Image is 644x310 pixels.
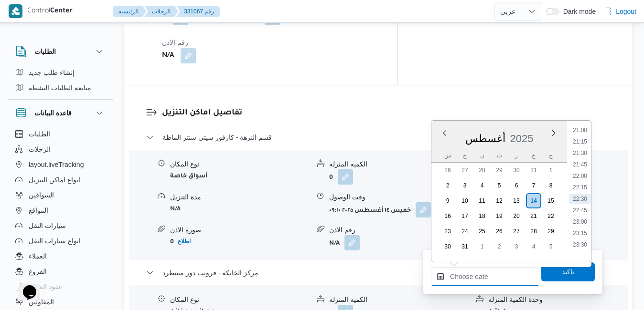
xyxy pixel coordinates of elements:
li: 22:00 [569,171,591,181]
div: day-11 [474,193,490,208]
b: أسواق خاصة [170,173,207,180]
div: day-16 [440,208,455,224]
span: الرحلات [29,144,51,155]
div: خ [526,149,541,162]
span: إنشاء طلب جديد [29,67,75,78]
b: اطلاع [178,238,191,245]
div: day-4 [474,178,490,193]
li: 22:15 [569,183,591,192]
div: day-13 [509,193,524,208]
button: المواقع [11,203,109,218]
li: 22:30 [569,194,591,204]
b: N/A [329,240,340,247]
div: ر [509,149,524,162]
li: 23:45 [569,251,591,261]
div: day-10 [457,193,472,208]
button: 331067 رقم [176,6,220,17]
span: المقاولين [29,296,54,308]
div: day-27 [457,163,472,178]
button: العملاء [11,248,109,264]
li: 21:15 [569,137,591,146]
div: الكميه المنزله [329,159,468,169]
span: سيارات النقل [29,220,66,231]
div: day-23 [440,224,455,239]
div: day-2 [492,239,507,254]
button: Previous Month [441,129,449,137]
div: س [440,149,455,162]
div: نوع المكان [170,295,309,305]
div: day-31 [526,163,541,178]
div: وقت الوصول [329,192,468,202]
button: انواع اماكن التنزيل [11,172,109,187]
div: day-5 [543,239,558,254]
button: متابعة الطلبات النشطة [11,80,109,95]
div: day-8 [543,178,558,193]
div: صورة الاذن [170,225,309,235]
button: إنشاء طلب جديد [11,65,109,80]
div: وحدة الكمية المنزله [488,295,627,305]
div: day-26 [492,224,507,239]
span: مركز الخانكة - فرونت دور مسطرد [162,267,258,279]
span: Dark mode [559,8,596,15]
div: day-28 [526,224,541,239]
span: انواع سيارات النقل [29,235,81,247]
li: 23:00 [569,217,591,227]
button: الفروع [11,264,109,279]
div: Button. Open the month selector. أغسطس is currently selected. [465,132,506,145]
div: ن [474,149,490,162]
span: قسم النزهة - كارفور سيتي سنتر الماظة [162,132,272,143]
div: day-18 [474,208,490,224]
div: day-2 [440,178,455,193]
img: X8yXhbKr1z7QwAAAABJRU5ErkJggg== [9,4,22,18]
h3: الطلبات [34,46,56,57]
div: day-7 [526,178,541,193]
button: الطلبات [11,126,109,142]
div: day-30 [509,163,524,178]
div: ج [543,149,558,162]
li: 23:15 [569,228,591,238]
h3: قاعدة البيانات [34,107,72,119]
span: layout.liveTracking [29,159,84,170]
button: الطلبات [15,46,105,57]
span: الطلبات [29,128,50,140]
button: Logout [601,2,640,21]
div: day-25 [474,224,490,239]
span: عقود العملاء [29,281,62,292]
div: day-4 [526,239,541,254]
div: ث [492,149,507,162]
div: Button. Open the year selector. 2025 is currently selected. [510,132,534,145]
div: day-31 [457,239,472,254]
button: الرئيسيه [113,6,146,17]
div: day-30 [440,239,455,254]
div: رقم الاذن [329,225,468,235]
div: day-29 [543,224,558,239]
div: day-22 [543,208,558,224]
div: day-28 [474,163,490,178]
span: متابعة الطلبات النشطة [29,82,91,93]
button: مركز الخانكة - فرونت دور مسطرد [146,267,611,279]
div: day-1 [474,239,490,254]
div: day-9 [440,193,455,208]
div: day-29 [492,163,507,178]
div: day-27 [509,224,524,239]
li: 21:00 [569,125,591,135]
span: السواقين [29,189,54,201]
b: 0 [329,175,333,181]
div: day-24 [457,224,472,239]
b: Center [50,8,73,15]
li: 21:45 [569,160,591,169]
div: day-6 [509,178,524,193]
div: day-14 [526,193,541,208]
li: 22:45 [569,206,591,215]
button: الرحلات [11,142,109,157]
div: day-1 [543,163,558,178]
div: قسم النزهة - كارفور سيتي سنتر الماظة [129,150,628,260]
button: layout.liveTracking [11,157,109,172]
div: day-19 [492,208,507,224]
button: قاعدة البيانات [15,107,105,119]
div: ح [457,149,472,162]
span: تاكيد [562,266,574,278]
span: Logout [616,6,636,17]
span: الفروع [29,266,47,277]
